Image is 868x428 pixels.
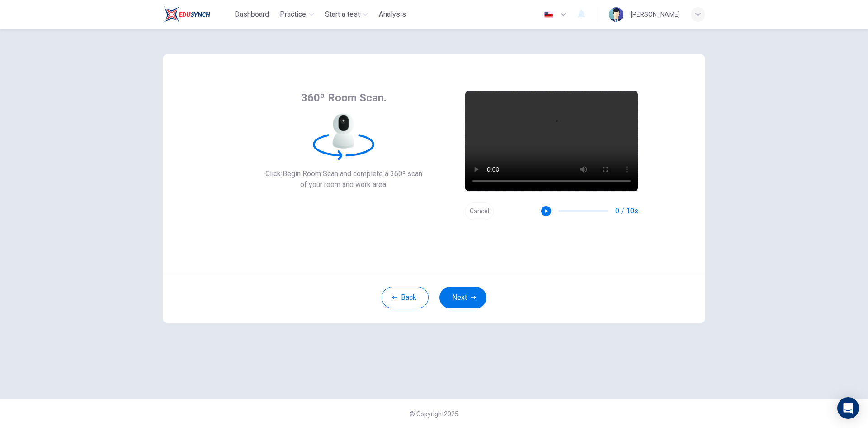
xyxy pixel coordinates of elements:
span: Start a test [325,9,360,20]
div: [PERSON_NAME] [631,9,680,20]
span: Dashboard [235,9,269,20]
span: 0 / 10s [615,206,638,216]
button: Start a test [321,6,372,23]
span: Click Begin Room Scan and complete a 360º scan [265,168,422,179]
button: Cancel [465,202,494,220]
span: of your room and work area. [265,179,422,190]
img: Train Test logo [163,5,210,24]
img: Profile picture [609,7,623,22]
button: Practice [276,6,318,23]
img: en [543,11,554,18]
button: Dashboard [231,6,273,23]
a: Train Test logo [163,5,231,24]
span: Analysis [379,9,406,20]
button: Analysis [375,6,410,23]
button: Next [439,287,486,308]
button: Back [382,287,429,308]
span: © Copyright 2025 [410,410,458,418]
span: 360º Room Scan. [301,91,387,105]
div: Open Intercom Messenger [837,397,859,419]
span: Practice [280,9,306,20]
